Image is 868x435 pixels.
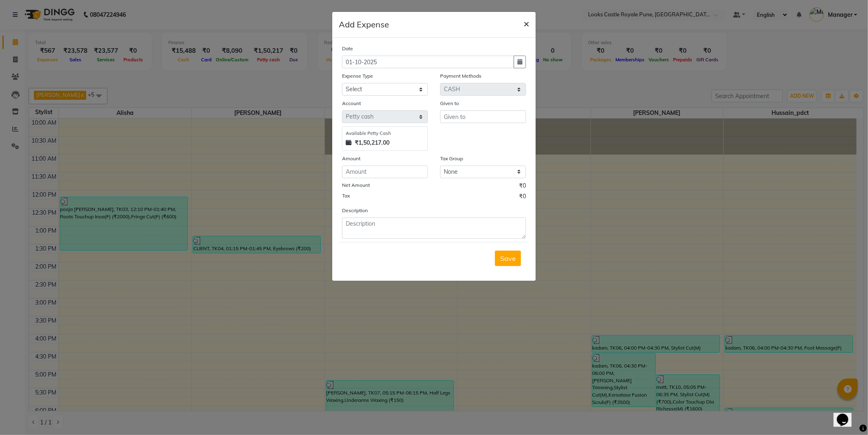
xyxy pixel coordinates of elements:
h5: Add Expense [339,18,389,31]
iframe: chat widget [834,402,860,427]
label: Payment Methods [440,72,481,80]
label: Account [342,100,361,107]
label: Amount [342,155,360,162]
label: Net Amount [342,182,370,189]
button: Close [517,12,536,35]
span: × [523,17,529,29]
strong: ₹1,50,217.00 [355,139,389,147]
label: Given to [440,100,459,107]
label: Description [342,207,368,214]
span: ₹0 [519,192,526,203]
input: Given to [440,110,526,123]
label: Tax [342,192,350,200]
span: ₹0 [519,182,526,192]
label: Expense Type [342,72,373,80]
span: Save [500,254,516,262]
button: Save [495,251,521,266]
label: Tax Group [440,155,463,162]
div: Available Petty Cash [346,130,424,137]
label: Date [342,45,353,52]
input: Amount [342,166,428,178]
